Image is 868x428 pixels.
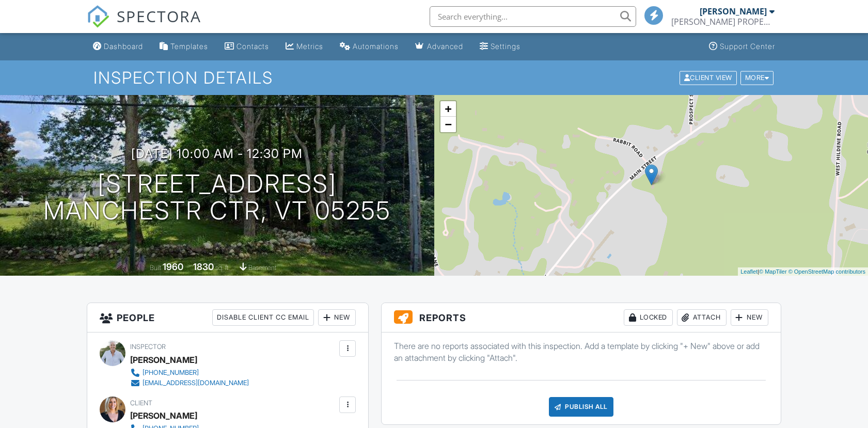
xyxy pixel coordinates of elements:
[678,73,739,81] a: Client View
[430,6,636,27] input: Search everything...
[440,101,456,117] a: Zoom in
[130,343,166,351] span: Inspector
[740,71,774,85] div: More
[130,408,197,423] div: [PERSON_NAME]
[193,261,214,272] div: 1830
[130,378,249,388] a: [EMAIL_ADDRESS][DOMAIN_NAME]
[677,309,727,326] div: Attach
[318,309,356,326] div: New
[143,379,249,387] div: [EMAIL_ADDRESS][DOMAIN_NAME]
[731,309,768,326] div: New
[130,399,152,407] span: Client
[117,5,201,27] span: SPECTORA
[236,42,269,51] div: Contacts
[700,6,767,17] div: [PERSON_NAME]
[212,309,314,326] div: Disable Client CC Email
[155,37,212,56] a: Templates
[740,268,757,275] a: Leaflet
[87,14,201,36] a: SPECTORA
[248,264,276,272] span: basement
[104,42,143,51] div: Dashboard
[394,340,768,363] p: There are no reports associated with this inspection. Add a template by clicking "+ New" above or...
[440,117,456,132] a: Zoom out
[43,170,391,225] h1: [STREET_ADDRESS] MANCHESTR CTR, VT 05255
[411,37,467,56] a: Advanced
[130,352,197,368] div: [PERSON_NAME]
[130,368,249,378] a: [PHONE_NUMBER]
[624,309,673,326] div: Locked
[720,42,775,51] div: Support Center
[382,303,780,332] h3: Reports
[215,264,230,272] span: sq. ft.
[491,42,520,51] div: Settings
[427,42,463,51] div: Advanced
[336,37,403,56] a: Automations (Basic)
[296,42,323,51] div: Metrics
[705,37,779,56] a: Support Center
[93,69,775,87] h1: Inspection Details
[476,37,525,56] a: Settings
[87,303,368,332] h3: People
[353,42,399,51] div: Automations
[788,268,865,275] a: © OpenStreetMap contributors
[89,37,147,56] a: Dashboard
[671,17,775,27] div: LARKIN PROPERTY INSPECTION AND MANAGEMENT, LLC
[220,37,273,56] a: Contacts
[680,71,737,85] div: Client View
[143,369,199,377] div: [PHONE_NUMBER]
[281,37,327,56] a: Metrics
[170,42,208,51] div: Templates
[87,5,109,28] img: The Best Home Inspection Software - Spectora
[150,264,161,272] span: Built
[738,267,868,276] div: |
[131,147,303,161] h3: [DATE] 10:00 am - 12:30 pm
[549,397,613,417] div: Publish All
[163,261,183,272] div: 1960
[759,268,787,275] a: © MapTiler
